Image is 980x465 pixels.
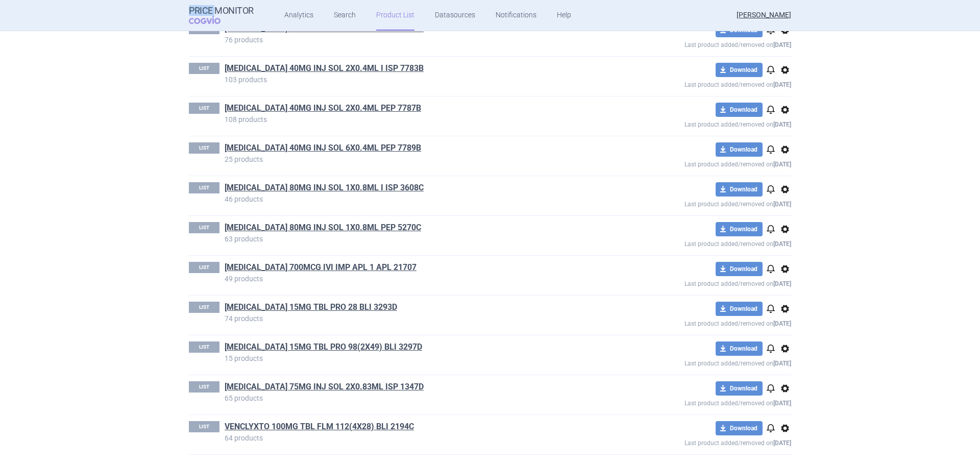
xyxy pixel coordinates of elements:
p: Last product added/removed on [610,316,791,329]
p: LIST [189,222,219,233]
a: [MEDICAL_DATA] 80MG INJ SOL 1X0.8ML PEP 5270C [225,222,421,233]
p: 103 products [225,76,610,83]
a: [MEDICAL_DATA] 15MG TBL PRO 98(2X49) BLI 3297D [225,341,422,353]
a: [MEDICAL_DATA] 80MG INJ SOL 1X0.8ML I ISP 3608C [225,182,424,193]
p: Last product added/removed on [610,356,791,369]
p: LIST [189,262,219,273]
button: Download [716,381,763,396]
p: 15 products [225,355,610,362]
h1: HUMIRA 40MG INJ SOL 2X0.4ML I ISP 7783B [225,63,610,76]
p: 25 products [225,156,610,163]
strong: [DATE] [773,439,791,447]
a: [MEDICAL_DATA] 40MG INJ SOL 6X0.4ML PEP 7789B [225,142,421,154]
h1: SKYRIZI 75MG INJ SOL 2X0.83ML ISP 1347D [225,381,610,395]
button: Download [716,341,763,356]
a: Price MonitorCOGVIO [189,6,254,25]
h1: HUMIRA 80MG INJ SOL 1X0.8ML I ISP 3608C [225,182,610,195]
strong: [DATE] [773,201,791,208]
strong: [DATE] [773,41,791,48]
strong: [DATE] [773,121,791,128]
p: Last product added/removed on [610,77,791,90]
a: [MEDICAL_DATA] 75MG INJ SOL 2X0.83ML ISP 1347D [225,381,424,393]
p: 74 products [225,315,610,322]
p: LIST [189,421,219,432]
a: VENCLYXTO 100MG TBL FLM 112(4X28) BLI 2194C [225,421,414,432]
h1: HUMIRA 80MG INJ SOL 1X0.8ML PEP 5270C [225,222,610,235]
p: 49 products [225,275,610,282]
span: COGVIO [189,16,235,24]
p: LIST [189,302,219,313]
button: Download [716,222,763,236]
a: [MEDICAL_DATA] 700MCG IVI IMP APL 1 APL 21707 [225,262,416,273]
button: Download [716,302,763,316]
p: LIST [189,103,219,114]
p: Last product added/removed on [610,37,791,50]
p: 63 products [225,235,610,242]
p: Last product added/removed on [610,157,791,169]
button: Download [716,421,763,435]
p: 64 products [225,434,610,442]
h1: OZURDEX 700MCG IVI IMP APL 1 APL 21707 [225,262,610,275]
p: LIST [189,381,219,393]
strong: [DATE] [773,400,791,407]
p: Last product added/removed on [610,396,791,408]
button: Download [716,142,763,157]
strong: [DATE] [773,161,791,168]
strong: [DATE] [773,360,791,367]
h1: RINVOQ 15MG TBL PRO 98(2X49) BLI 3297D [225,341,610,355]
h1: HUMIRA 40MG INJ SOL 6X0.4ML PEP 7789B [225,142,610,156]
p: Last product added/removed on [610,435,791,448]
p: 65 products [225,395,610,402]
p: Last product added/removed on [610,236,791,249]
strong: [DATE] [773,240,791,248]
p: Last product added/removed on [610,117,791,130]
strong: Price Monitor [189,6,254,16]
p: LIST [189,182,219,193]
strong: [DATE] [773,280,791,287]
p: Last product added/removed on [610,197,791,209]
p: Last product added/removed on [610,276,791,289]
h1: VENCLYXTO 100MG TBL FLM 112(4X28) BLI 2194C [225,421,610,434]
p: LIST [189,63,219,74]
strong: [DATE] [773,320,791,327]
p: 76 products [225,36,610,43]
a: [MEDICAL_DATA] 15MG TBL PRO 28 BLI 3293D [225,302,397,313]
p: LIST [189,341,219,353]
strong: [DATE] [773,81,791,88]
a: [MEDICAL_DATA] 40MG INJ SOL 2X0.4ML I ISP 7783B [225,63,424,74]
button: Download [716,262,763,276]
p: 46 products [225,195,610,203]
p: 108 products [225,116,610,123]
h1: HUMIRA 40MG INJ SOL 2X0.4ML PEP 7787B [225,103,610,116]
button: Download [716,182,763,197]
p: LIST [189,142,219,154]
button: Download [716,103,763,117]
h1: RINVOQ 15MG TBL PRO 28 BLI 3293D [225,302,610,315]
button: Download [716,63,763,77]
a: [MEDICAL_DATA] 40MG INJ SOL 2X0.4ML PEP 7787B [225,103,421,114]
